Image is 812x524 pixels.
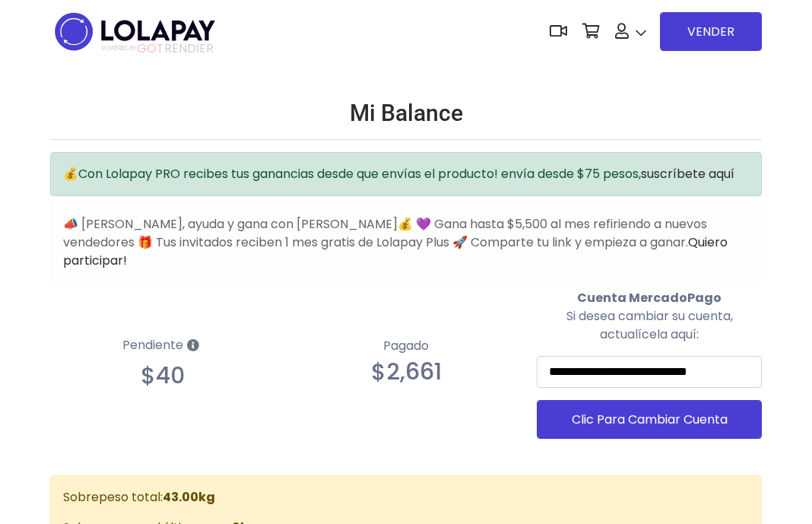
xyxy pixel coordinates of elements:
[63,233,728,269] a: Quiero participar!
[537,400,762,439] button: Clic Para Cambiar Cuenta
[537,307,762,344] p: Si desea cambiar su cuenta, actualícela aquí:
[293,337,519,355] p: Pagado
[50,100,762,127] h2: Mi Balance
[63,488,749,507] p: Sobrepeso total:
[63,165,734,183] span: 💰Con Lolapay PRO recibes tus ganancias desde que envías el producto! envía desde $75 pesos,
[50,8,220,56] img: logo
[102,42,214,56] span: TRENDIER
[641,165,734,183] a: suscríbete aquí
[293,358,519,386] p: $2,661
[660,12,762,51] a: VENDER
[50,362,275,389] p: $40
[577,289,722,306] b: Cuenta MercadoPago
[50,332,275,359] p: Pendiente
[102,44,137,52] span: POWERED BY
[63,215,728,269] span: 📣 [PERSON_NAME], ayuda y gana con [PERSON_NAME]💰 💜 Gana hasta $5,500 al mes refiriendo a nuevos v...
[163,488,215,506] b: 43.00kg
[137,40,157,57] span: GO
